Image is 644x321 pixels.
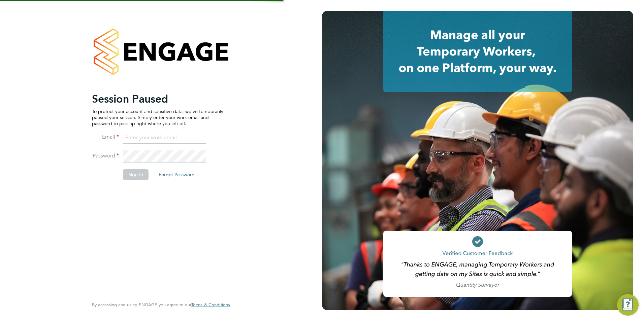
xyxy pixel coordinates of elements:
a: Terms & Conditions [191,302,230,308]
p: To protect your account and sensitive data, we've temporarily paused your session. Simply enter y... [92,108,223,127]
button: Forgot Password [153,169,200,180]
h2: Session Paused [92,92,223,106]
label: Email [92,134,119,141]
button: Engage Resource Center [617,294,639,316]
span: By accessing and using ENGAGE you agree to our [92,302,230,308]
button: Sign In [123,169,149,180]
input: Enter your work email... [123,132,206,144]
label: Password [92,152,119,159]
